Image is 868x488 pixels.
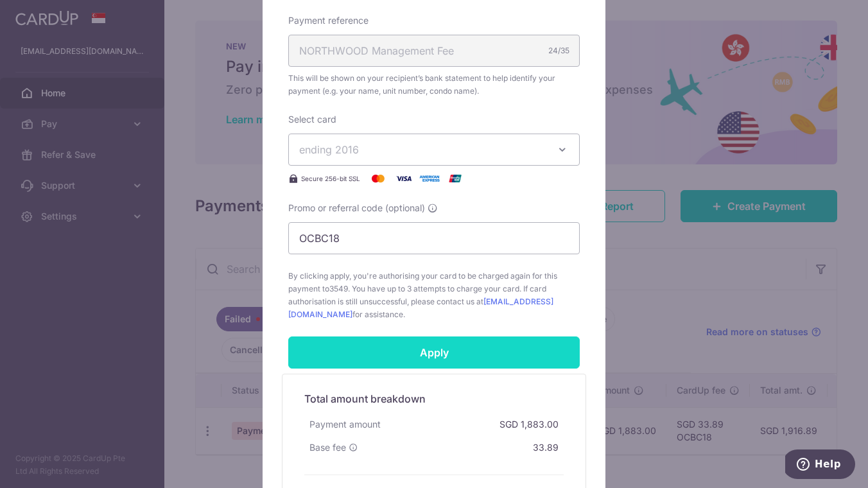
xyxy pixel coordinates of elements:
[442,171,468,186] img: UnionPay
[288,134,580,166] button: ending 2016
[288,336,580,369] input: Apply
[309,441,346,454] span: Base fee
[301,173,360,184] span: Secure 256-bit SSL
[288,14,369,27] label: Payment reference
[288,113,336,126] label: Select card
[329,284,348,293] span: 3549
[304,413,386,436] div: Payment amount
[785,449,855,482] iframe: Opens a widget where you can find more information
[288,202,425,214] span: Promo or referral code (optional)
[528,436,564,459] div: 33.89
[391,171,417,186] img: Visa
[548,44,569,57] div: 24/35
[417,171,442,186] img: American Express
[299,143,359,156] span: ending 2016
[304,391,564,406] h5: Total amount breakdown
[494,413,564,436] div: SGD 1,883.00
[288,72,580,98] span: This will be shown on your recipient’s bank statement to help identify your payment (e.g. your na...
[365,171,391,186] img: Mastercard
[288,270,580,321] span: By clicking apply, you're authorising your card to be charged again for this payment to . You hav...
